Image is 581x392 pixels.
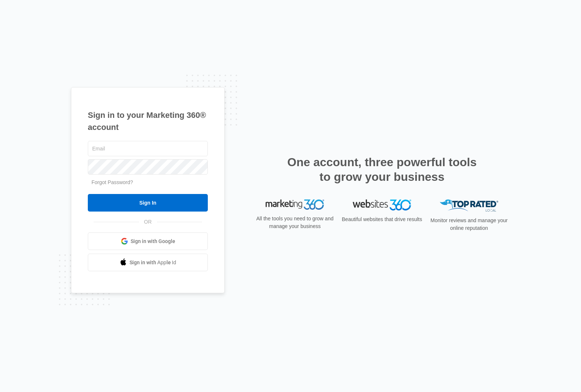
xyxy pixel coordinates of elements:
[130,259,176,266] span: Sign in with Apple Id
[88,109,208,133] h1: Sign in to your Marketing 360® account
[88,194,208,212] input: Sign In
[353,199,411,210] img: Websites 360
[285,155,479,184] h2: One account, three powerful tools to grow your business
[440,199,498,212] img: Top Rated Local
[254,215,336,230] p: All the tools you need to grow and manage your business
[266,199,324,210] img: Marketing 360
[88,254,208,271] a: Sign in with Apple Id
[341,216,423,223] p: Beautiful websites that drive results
[91,179,133,185] a: Forgot Password?
[88,232,208,250] a: Sign in with Google
[131,238,175,245] span: Sign in with Google
[88,141,208,156] input: Email
[139,218,157,226] span: OR
[428,217,510,232] p: Monitor reviews and manage your online reputation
